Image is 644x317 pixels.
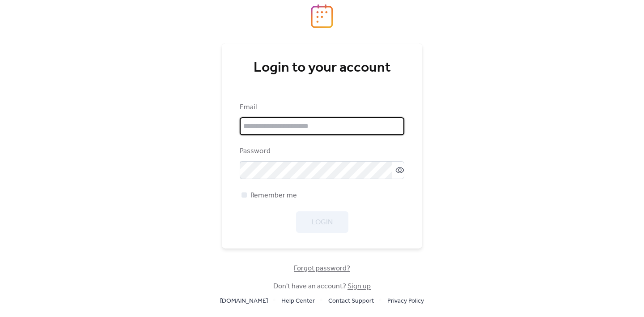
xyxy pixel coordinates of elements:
[328,296,374,307] span: Contact Support
[250,190,297,201] span: Remember me
[294,266,350,271] a: Forgot password?
[294,263,350,274] span: Forgot password?
[281,295,315,306] a: Help Center
[240,146,402,157] div: Password
[328,295,374,306] a: Contact Support
[387,295,424,306] a: Privacy Policy
[220,296,268,307] span: [DOMAIN_NAME]
[387,296,424,307] span: Privacy Policy
[281,296,315,307] span: Help Center
[240,59,404,77] div: Login to your account
[273,281,371,292] span: Don't have an account?
[347,279,371,293] a: Sign up
[220,295,268,306] a: [DOMAIN_NAME]
[311,4,333,28] img: logo
[240,102,402,113] div: Email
